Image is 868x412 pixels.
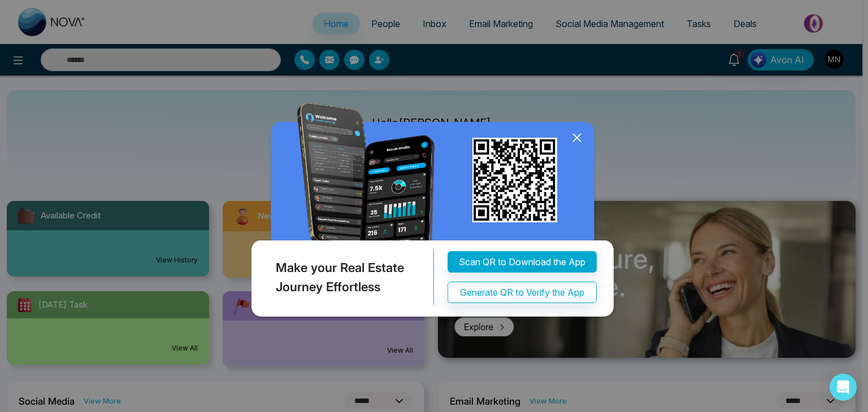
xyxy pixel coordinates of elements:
div: Open Intercom Messenger [830,374,857,401]
button: Generate QR to Verify the App [448,282,597,304]
button: Scan QR to Download the App [448,252,597,273]
img: qr_for_download_app.png [472,138,557,222]
div: Make your Real Estate Journey Effortless [249,249,434,306]
img: QRModal [249,103,619,322]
